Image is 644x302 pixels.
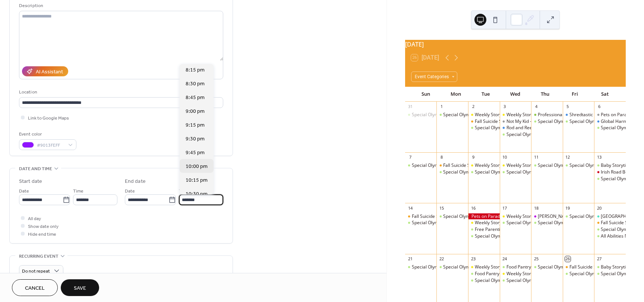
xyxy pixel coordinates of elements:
div: 4 [533,104,539,109]
div: Weekly Storytimes! Sioux City Public Library [500,271,531,277]
span: 10:00 pm [186,163,208,171]
div: Special Olympics Basketball [443,112,501,118]
button: AI Assistant [22,66,68,76]
div: Not My Kid – A Community Event for Parents & Guardians [506,118,625,125]
div: Special Olympics Basketball [443,264,501,270]
div: Professional Training: Mental Health, Substance Use Prevention & Restorative Practices [531,112,563,118]
div: Food Pantry - First Evangelical Free Church [500,264,531,270]
div: Sioux City/Tri-State Area - Out of Darkness Community Walk - AFSP [594,213,626,220]
span: Save [74,284,86,292]
div: 14 [407,205,413,211]
div: Wed [501,87,530,102]
div: Weekly Storytimes! [GEOGRAPHIC_DATA] [475,220,561,226]
div: Fall Suicide Support Group - Catholic Charties [436,162,468,169]
span: Hide end time [28,231,56,238]
span: 9:30 pm [186,135,205,143]
div: 9 [470,155,476,160]
div: Fall Suicide Support Group - Catholic Charties [563,264,594,270]
div: Global Harmony Fair [601,118,644,125]
div: Special Olympics Basketball [594,176,626,182]
span: Time [179,187,189,195]
div: Weekly Storytimes! [GEOGRAPHIC_DATA] [475,112,561,118]
span: Date [125,187,135,195]
div: Special Olympics Basketball [531,220,563,226]
div: Global Harmony Fair [594,118,626,125]
div: Special Olympics Basketball [405,162,437,169]
div: Rod and Reels Rally [500,125,531,131]
div: Special Olympics Basketball [594,271,626,277]
div: Special Olympics Basketball [569,118,627,125]
div: Weekly Storytimes! Sioux City Library [468,220,500,226]
span: Do not repeat [22,267,50,276]
div: Special Olympics Basketball [531,118,563,125]
div: 27 [596,256,602,262]
div: Sat [590,87,620,102]
div: Special Olympics Basketball [563,118,594,125]
div: Start date [19,178,42,185]
div: Weekly Storytimes! Sioux City Library [468,162,500,169]
div: 12 [565,155,571,160]
div: Special Olympics Basketball [506,131,564,138]
span: All day [28,215,41,223]
div: Fall Suicide Support Group - [DEMOGRAPHIC_DATA] Charties [412,213,538,220]
div: Special Olympics Basketball [563,271,594,277]
div: Weekly Storytimes! Sioux City Public Library [500,112,531,118]
div: Special Olympics Basketball [531,162,563,169]
div: Special Olympics Basketball [436,112,468,118]
div: 20 [596,205,602,211]
div: Special Olympics Basketball [563,162,594,169]
div: Food Pantry - [DEMOGRAPHIC_DATA] [475,271,552,277]
div: Special Olympics Basketball [468,233,500,239]
div: Weekly Storytimes! [GEOGRAPHIC_DATA] [506,213,592,220]
div: Shredtastic [563,112,594,118]
div: Event color [19,130,75,138]
div: Weekly Storytimes! Sioux City Library [468,112,500,118]
span: 10:30 pm [186,190,208,198]
span: 8:45 pm [186,94,205,102]
div: 1 [439,104,444,109]
div: 6 [596,104,602,109]
div: 21 [407,256,413,262]
div: Weekly Storytimes! [GEOGRAPHIC_DATA] [506,271,592,277]
div: 15 [439,205,444,211]
div: Fall Suicide Support Group - Catholic Charties [468,118,500,125]
div: Special Olympics Basketball [436,264,468,270]
div: Special Olympics Basketball [500,220,531,226]
span: Time [73,187,83,195]
div: Special Olympics Basketball [569,162,627,169]
div: Tue [471,87,501,102]
div: Food Pantry - [DEMOGRAPHIC_DATA] [506,264,584,270]
div: Free Parenting Classes! Parenting the Love and Logic Way [475,226,594,233]
div: Location [19,88,222,96]
div: Special Olympics Basketball [500,169,531,175]
div: 11 [533,155,539,160]
span: #9013FEFF [37,142,64,149]
div: Baby Storytime [594,264,626,270]
div: Brenda Sale - Farewell Gathering [531,213,563,220]
div: AI Assistant [36,68,63,76]
span: 8:15 pm [186,66,205,74]
div: Weekly Storytimes! [GEOGRAPHIC_DATA] [506,162,592,169]
div: Free Parenting Classes! Parenting the Love and Logic Way [468,226,500,233]
div: Special Olympics Basketball [594,125,626,131]
div: 10 [502,155,508,160]
span: 9:45 pm [186,149,205,157]
div: 3 [502,104,508,109]
div: End date [125,178,146,185]
div: Special Olympics Basketball [569,213,627,220]
div: Weekly Storytimes! Sioux City Public Library [500,213,531,220]
div: Special Olympics Basketball [500,277,531,284]
div: Special Olympics Basketball [500,131,531,138]
div: Special Olympics Basketball [405,264,437,270]
div: Special Olympics Basketball [405,112,437,118]
span: 10:15 pm [186,177,208,184]
div: 8 [439,155,444,160]
div: Special Olympics Basketball [443,169,501,175]
div: Pets on Parade [594,112,626,118]
div: Fall Suicide Support Group - [DEMOGRAPHIC_DATA] Charties [475,118,601,125]
div: Irish Road Bowling - Opportunities Unlimited [594,169,626,175]
span: Cancel [25,284,45,292]
div: Special Olympics Basketball [569,271,627,277]
div: Special Olympics Basketball [436,213,468,220]
div: 16 [470,205,476,211]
